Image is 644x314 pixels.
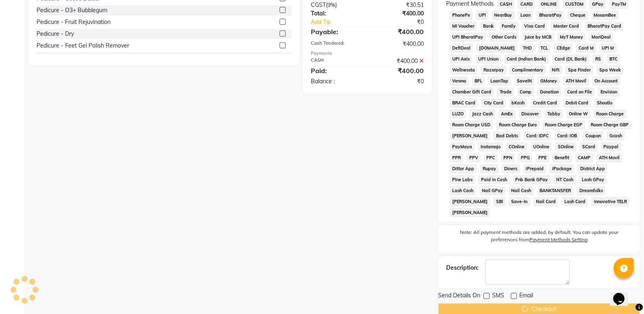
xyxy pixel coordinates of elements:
[610,282,636,306] iframe: chat widget
[549,164,574,173] span: iPackage
[378,18,430,26] div: ₹0
[449,65,477,75] span: Wellnessta
[531,98,560,108] span: Credit Card
[510,65,546,75] span: Complimentary
[438,291,480,301] span: Send Details On
[554,175,576,184] span: NT Cash
[449,142,475,152] span: PayMaya
[488,76,511,86] span: LoanTap
[555,142,576,152] span: SOnline
[542,120,585,130] span: Room Charge EGP
[492,291,504,301] span: SMS
[583,131,603,141] span: Coupon
[37,53,111,62] div: Pedicure-Feet Normal Polish
[567,11,588,20] span: Cheque
[475,54,501,64] span: UPI Union
[484,153,498,162] span: PPC
[449,22,477,31] span: MI Voucher
[499,109,516,119] span: AmEx
[575,153,593,162] span: CAMP
[563,98,591,108] span: Debit Card
[594,98,615,108] span: Shoutlo
[499,22,518,31] span: Family
[596,153,622,162] span: ATH Movil
[37,30,74,38] div: Pedicure - Dry
[449,43,473,53] span: DefiDeal
[311,50,424,57] div: Payments
[517,87,534,97] span: Comp
[531,142,552,152] span: UOnline
[367,66,430,76] div: ₹400.00
[478,142,503,152] span: Instamojo
[449,76,468,86] span: Venmo
[496,120,539,130] span: Room Charge Euro
[522,32,554,42] span: Juice by MCB
[367,1,430,9] div: ₹30.51
[598,87,620,97] span: Envision
[596,65,623,75] span: Spa Week
[533,197,559,206] span: Nail Card
[449,54,472,64] span: UPI Axis
[493,131,520,141] span: Bad Debts
[601,142,621,152] span: Paypal
[367,40,430,48] div: ₹400.00
[367,27,430,37] div: ₹400.00
[492,11,515,20] span: NearBuy
[564,87,594,97] span: Card on File
[513,175,551,184] span: Pnb Bank GPay
[449,32,486,42] span: UPI BharatPay
[538,87,562,97] span: Donation
[469,109,495,119] span: Jazz Cash
[497,87,514,97] span: Trade
[579,175,607,184] span: Lash GPay
[576,43,596,53] span: Card M
[594,109,627,119] span: Room Charge
[37,6,107,15] div: Pedicure - O3+ Bubblegum
[493,197,505,206] span: SBI
[563,76,589,86] span: ATH Movil
[449,153,463,162] span: PPR
[551,22,581,31] span: Master Card
[557,32,586,42] span: MyT Money
[536,11,564,20] span: BharatPay
[37,18,111,26] div: Pedicure - Fruit Rejuvination
[529,236,588,243] label: Payment Methods Setting
[476,11,488,20] span: UPI
[504,54,549,64] span: Card (Indian Bank)
[552,54,590,64] span: Card (DL Bank)
[367,57,430,65] div: ₹400.00
[607,131,624,141] span: Gcash
[449,164,477,173] span: Dittor App
[588,120,631,130] span: Room Charge GBP
[566,109,590,119] span: Online W
[549,65,562,75] span: Nift
[509,197,530,206] span: Save-In
[554,43,572,53] span: CEdge
[555,131,580,141] span: Card: IOB
[449,197,490,206] span: [PERSON_NAME]
[305,1,367,9] div: ( )
[544,109,563,119] span: Tabby
[591,11,619,20] span: MosamBee
[305,77,367,86] div: Balance :
[509,186,534,195] span: Nail Cash
[305,40,367,48] div: Cash Tendered:
[478,175,510,184] span: Paid in Cash
[481,65,506,75] span: Razorpay
[579,142,598,152] span: SCard
[607,54,620,64] span: BTC
[367,77,430,86] div: ₹0
[472,76,485,86] span: BFL
[538,43,551,53] span: TCL
[481,98,506,108] span: City Card
[585,22,624,31] span: BharatPay Card
[305,27,367,37] div: Payable:
[449,175,475,184] span: Pine Labs
[592,54,603,64] span: RS
[501,153,515,162] span: PPN
[449,87,494,97] span: Chamber Gift Card
[311,1,326,9] span: CGST
[577,186,605,195] span: Dreamfolks
[536,153,549,162] span: PPE
[519,291,533,301] span: Email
